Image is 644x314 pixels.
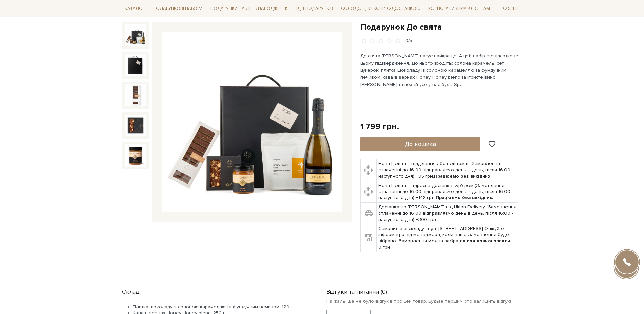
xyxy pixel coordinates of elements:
[326,285,522,296] div: Відгуки та питання (0)
[208,3,291,14] span: Подарунки на День народження
[338,3,423,14] a: Солодощі з експрес-доставкою
[377,203,518,224] td: Доставка по [PERSON_NAME] від Uklon Delivery (Замовлення сплаченні до 16:00 відправляємо день в д...
[122,3,148,14] span: Каталог
[326,298,522,304] p: На жаль, ще не було відгуків про цей товар. Будьте першим, хто залишить відгук!
[360,137,481,151] button: До кошика
[294,3,336,14] span: Ідеї подарунків
[434,173,492,179] b: Працюємо без вихідних.
[125,115,146,136] img: Подарунок До свята
[377,224,518,252] td: Самовивіз зі складу - вул. [STREET_ADDRESS] Очікуйте інформацію від менеджера, коли ваше замовлен...
[125,144,146,166] img: Подарунок До свята
[377,159,518,181] td: Нова Пошта – відділення або поштомат (Замовлення сплаченні до 16:00 відправляємо день в день, піс...
[360,121,399,132] div: 1 799 грн.
[436,195,493,200] b: Працюємо без вихідних.
[150,3,205,14] span: Подарункові набори
[133,304,293,310] span: Плитка шоколаду з солоною карамеллю та фундучним печивом, 120 г
[360,52,519,88] p: До свята [PERSON_NAME] пасує найкраще. А цей набір стовідсоткове цьому підтвердження. До нього вх...
[377,181,518,203] td: Нова Пошта – адресна доставка кур'єром (Замовлення сплаченні до 16:00 відправляємо день в день, п...
[463,238,510,244] b: після повної оплати
[405,140,436,148] span: До кошика
[125,54,146,76] img: Подарунок До свята
[125,24,146,46] img: Подарунок До свята
[405,38,412,44] div: 0/5
[125,84,146,106] img: Подарунок До свята
[162,32,342,212] img: Подарунок До свята
[495,3,522,14] span: Про Spell
[360,22,522,32] h1: Подарунок До свята
[426,3,493,14] a: Корпоративним клієнтам
[122,285,310,296] div: Склад:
